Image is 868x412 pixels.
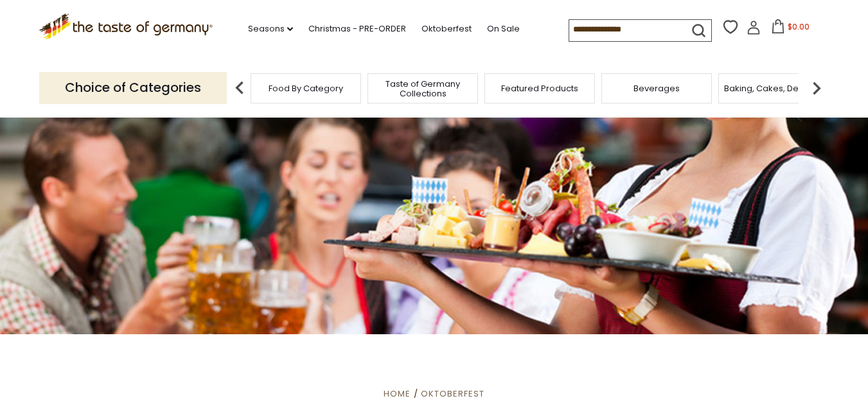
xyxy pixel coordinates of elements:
[633,84,680,93] a: Beverages
[248,22,293,36] a: Seasons
[371,79,474,98] a: Taste of Germany Collections
[269,84,343,93] a: Food By Category
[788,21,810,32] span: $0.00
[804,75,829,101] img: next arrow
[421,22,472,36] a: Oktoberfest
[421,388,484,400] a: Oktoberfest
[487,22,520,36] a: On Sale
[501,84,578,93] a: Featured Products
[763,19,818,39] button: $0.00
[227,75,252,101] img: previous arrow
[39,72,227,103] p: Choice of Categories
[308,22,406,36] a: Christmas - PRE-ORDER
[384,388,411,400] a: Home
[724,84,824,93] a: Baking, Cakes, Desserts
